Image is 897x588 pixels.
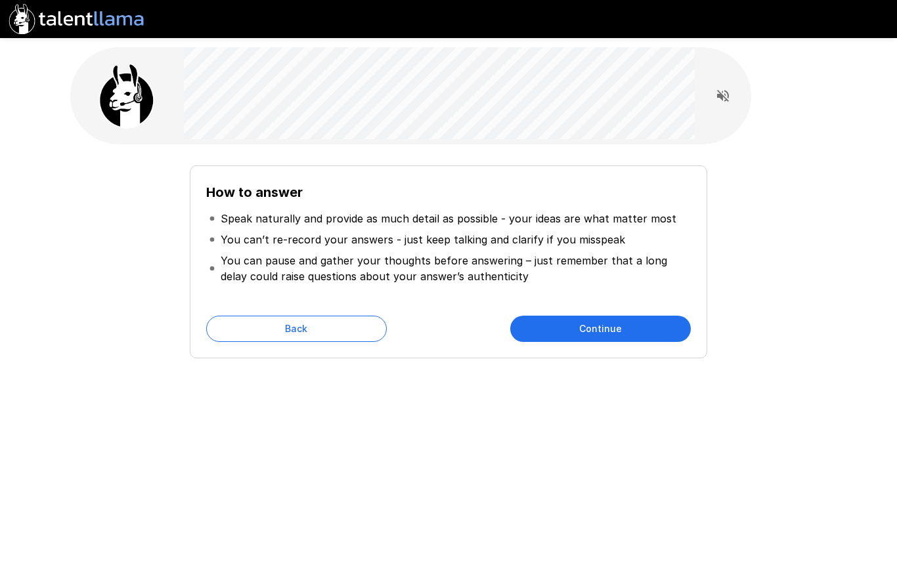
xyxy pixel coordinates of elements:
[206,316,387,342] button: Back
[206,184,303,200] b: How to answer
[221,232,625,247] p: You can’t re-record your answers - just keep talking and clarify if you misspeak
[710,83,736,109] button: Read questions aloud
[221,211,676,226] p: Speak naturally and provide as much detail as possible - your ideas are what matter most
[221,253,688,284] p: You can pause and gather your thoughts before answering – just remember that a long delay could r...
[510,316,691,342] button: Continue
[94,63,160,129] img: llama_clean.png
